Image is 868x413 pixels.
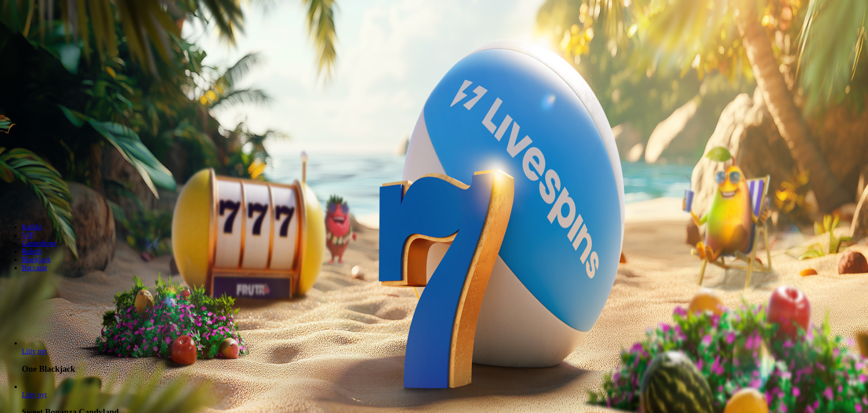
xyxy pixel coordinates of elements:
[22,391,47,398] span: Liity nyt
[22,231,34,239] a: VIP
[22,391,47,398] a: Sweet Bonanza Candyland
[22,347,47,355] a: One Blackjack
[22,239,56,247] a: Gameshowt
[4,208,864,272] nav: Lobby
[22,223,42,231] a: Kaikki
[22,364,864,374] h3: One Blackjack
[22,347,47,355] span: Liity nyt
[22,339,864,374] article: One Blackjack
[22,248,42,255] a: Ruletti
[22,256,51,263] a: Blackjack
[4,208,864,289] header: Lobby
[22,264,47,272] a: Baccarat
